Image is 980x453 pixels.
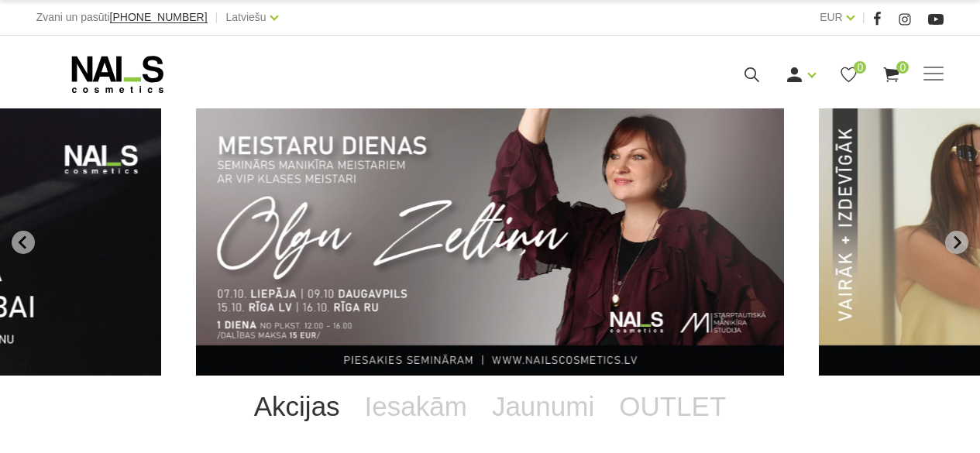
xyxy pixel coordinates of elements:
[226,8,266,26] a: Latviešu
[607,376,738,438] a: OUTLET
[196,108,784,376] li: 1 of 13
[839,65,858,84] a: 0
[110,12,208,23] a: [PHONE_NUMBER]
[36,8,208,27] div: Zvani un pasūti
[215,8,218,27] span: |
[12,231,35,254] button: Go to last slide
[480,376,607,438] a: Jaunumi
[854,61,866,74] span: 0
[820,8,843,26] a: EUR
[242,376,352,438] a: Akcijas
[862,8,865,27] span: |
[352,376,480,438] a: Iesakām
[882,65,901,84] a: 0
[110,11,208,23] span: [PHONE_NUMBER]
[896,61,909,74] span: 0
[945,231,968,254] button: Next slide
